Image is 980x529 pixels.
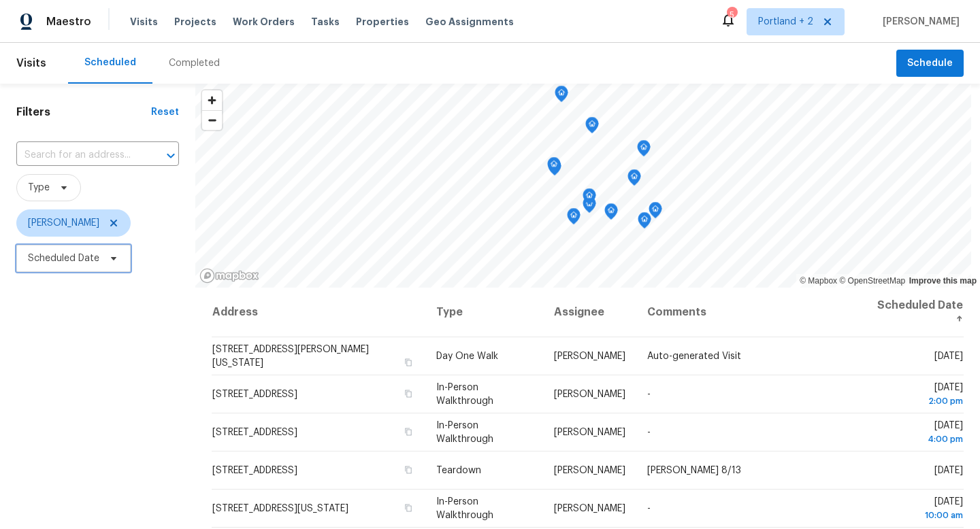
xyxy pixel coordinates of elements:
[934,352,963,361] span: [DATE]
[436,383,493,406] span: In-Person Walkthrough
[839,276,905,286] a: OpenStreetMap
[647,352,741,361] span: Auto-generated Visit
[554,352,625,361] span: [PERSON_NAME]
[627,169,641,190] div: Map marker
[436,466,481,475] span: Teardown
[356,15,409,29] span: Properties
[202,111,222,130] span: Zoom out
[872,509,963,522] div: 10:00 am
[647,504,651,513] span: -
[862,288,964,337] th: Scheduled Date ↑
[212,504,348,513] span: [STREET_ADDRESS][US_STATE]
[195,84,971,288] canvas: Map
[758,15,813,29] span: Portland + 2
[907,55,953,72] span: Schedule
[896,50,964,78] button: Schedule
[872,421,963,446] span: [DATE]
[16,145,141,166] input: Search for an address...
[402,426,414,438] button: Copy Address
[636,288,862,337] th: Comments
[554,390,625,399] span: [PERSON_NAME]
[161,146,180,165] button: Open
[934,466,963,475] span: [DATE]
[425,288,543,337] th: Type
[212,390,297,399] span: [STREET_ADDRESS]
[402,502,414,514] button: Copy Address
[877,15,960,29] span: [PERSON_NAME]
[585,117,599,138] div: Map marker
[727,8,736,22] div: 5
[872,432,963,446] div: 4:00 pm
[872,497,963,522] span: [DATE]
[909,276,977,286] a: Improve this map
[583,188,596,209] div: Map marker
[202,110,222,130] button: Zoom out
[212,345,369,368] span: [STREET_ADDRESS][PERSON_NAME][US_STATE]
[28,252,99,265] span: Scheduled Date
[872,394,963,408] div: 2:00 pm
[28,181,50,194] span: Type
[554,428,625,437] span: [PERSON_NAME]
[212,466,297,475] span: [STREET_ADDRESS]
[151,105,179,119] div: Reset
[555,86,568,107] div: Map marker
[567,208,581,229] div: Map marker
[554,504,625,513] span: [PERSON_NAME]
[543,288,636,337] th: Assignee
[402,388,414,400] button: Copy Address
[202,90,222,110] button: Zoom in
[212,428,297,437] span: [STREET_ADDRESS]
[436,352,498,361] span: Day One Walk
[647,466,741,475] span: [PERSON_NAME] 8/13
[649,202,662,223] div: Map marker
[647,390,651,399] span: -
[637,140,651,161] div: Map marker
[130,15,158,29] span: Visits
[199,268,259,284] a: Mapbox homepage
[16,105,151,119] h1: Filters
[311,17,340,27] span: Tasks
[425,15,514,29] span: Geo Assignments
[402,464,414,476] button: Copy Address
[28,216,99,230] span: [PERSON_NAME]
[554,466,625,475] span: [PERSON_NAME]
[872,383,963,408] span: [DATE]
[212,288,425,337] th: Address
[604,203,618,224] div: Map marker
[16,48,46,78] span: Visits
[436,421,493,444] span: In-Person Walkthrough
[402,356,414,369] button: Copy Address
[800,276,837,286] a: Mapbox
[84,56,136,69] div: Scheduled
[647,428,651,437] span: -
[174,15,216,29] span: Projects
[436,497,493,520] span: In-Person Walkthrough
[638,212,651,233] div: Map marker
[169,56,220,70] div: Completed
[46,15,91,29] span: Maestro
[547,157,561,178] div: Map marker
[233,15,295,29] span: Work Orders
